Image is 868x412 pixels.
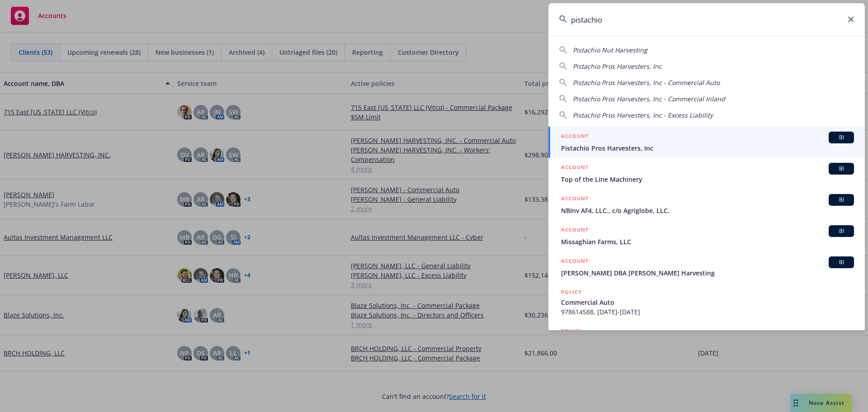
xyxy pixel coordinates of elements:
span: Top of the Line Machinery [561,175,854,184]
span: BI [832,227,850,235]
span: Pistachio Pros Harvesters, Inc - Excess Liability [573,111,713,119]
a: ACCOUNTBIMissaghian Farms, LLC [548,220,865,251]
span: Pistachio Pros Harvesters, Inc [573,62,662,71]
h5: ACCOUNT [561,194,589,205]
input: Search... [548,3,865,36]
a: ACCOUNTBI[PERSON_NAME] DBA [PERSON_NAME] Harvesting [548,251,865,283]
h5: ACCOUNT [561,256,589,267]
h5: POLICY [561,327,582,336]
h5: ACCOUNT [561,132,589,142]
a: ACCOUNTBITop of the Line Machinery [548,158,865,189]
a: POLICY [548,322,865,360]
span: BI [832,258,850,266]
span: Pistachio Pros Harvesters, Inc [561,143,854,153]
span: NBInv AF4, LLC., c/o Agriglobe, LLC. [561,206,854,215]
h5: ACCOUNT [561,163,589,174]
h5: POLICY [561,288,582,297]
span: 978614588, [DATE]-[DATE] [561,307,854,317]
span: Pistachio Nut Harvesting [573,46,647,54]
h5: ACCOUNT [561,225,589,236]
span: Pistachio Pros Harvesters, Inc - Commercial Auto [573,78,720,87]
a: ACCOUNTBIPistachio Pros Harvesters, Inc [548,127,865,158]
span: Missaghian Farms, LLC [561,237,854,246]
span: Pistachio Pros Harvesters, Inc - Commercial Inland [573,95,725,103]
span: Commercial Auto [561,298,854,307]
a: POLICYCommercial Auto978614588, [DATE]-[DATE] [548,283,865,322]
span: [PERSON_NAME] DBA [PERSON_NAME] Harvesting [561,268,854,278]
a: ACCOUNTBINBInv AF4, LLC., c/o Agriglobe, LLC. [548,189,865,220]
span: BI [832,133,850,142]
span: BI [832,196,850,204]
span: BI [832,165,850,173]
